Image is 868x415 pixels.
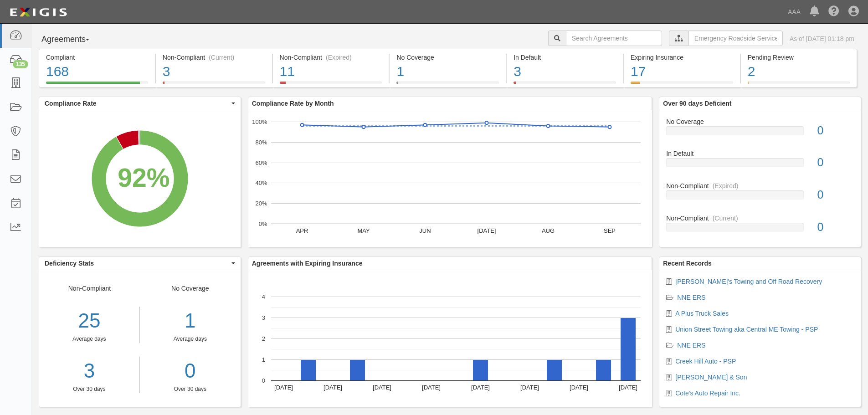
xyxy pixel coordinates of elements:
a: Cote's Auto Repair Inc. [675,389,740,397]
div: 1 [147,307,234,335]
button: Agreements [39,31,107,49]
b: Recent Records [663,260,712,267]
div: (Current) [713,214,738,223]
text: 2 [262,335,265,342]
b: Over 90 days Deficient [663,100,731,107]
div: 0 [811,187,861,203]
a: Compliant168 [39,82,155,89]
text: 60% [255,159,267,166]
div: 0 [811,154,861,171]
div: Non-Compliant (Current) [163,53,265,62]
div: Average days [39,335,139,343]
a: In Default3 [507,82,623,89]
div: (Expired) [713,181,739,190]
text: [DATE] [274,384,293,391]
text: [DATE] [570,384,588,391]
div: Non-Compliant (Expired) [280,53,382,62]
div: In Default [659,149,861,158]
a: No Coverage1 [390,82,506,89]
span: Deficiency Stats [45,259,229,268]
div: 135 [13,60,28,68]
div: A chart. [39,110,241,247]
a: [PERSON_NAME] & Son [675,374,747,381]
text: [DATE] [477,227,496,234]
input: Emergency Roadside Service (ERS) [688,31,783,46]
a: 3 [39,357,139,385]
div: Average days [147,335,234,343]
div: No Coverage [659,117,861,126]
a: Non-Compliant(Current)0 [666,214,854,239]
a: Non-Compliant(Expired)0 [666,181,854,214]
text: 20% [255,200,267,207]
div: 2 [748,62,850,82]
div: (Current) [209,53,234,62]
a: NNE ERS [677,294,705,301]
button: Compliance Rate [39,97,241,110]
div: 92% [118,159,169,197]
a: Non-Compliant(Current)3 [156,82,272,89]
text: JUN [419,227,431,234]
a: Expiring Insurance17 [624,82,740,89]
a: NNE ERS [677,342,705,349]
a: 0 [147,357,234,385]
a: AAA [783,3,805,21]
a: [PERSON_NAME]'s Towing and Off Road Recovery [675,278,822,285]
a: A Plus Truck Sales [675,310,729,317]
text: SEP [604,227,616,234]
div: 168 [46,62,148,82]
svg: A chart. [248,110,652,247]
text: [DATE] [422,384,441,391]
div: 1 [396,62,499,82]
div: 17 [631,62,733,82]
div: No Coverage [140,284,241,393]
text: 100% [252,118,267,125]
div: Pending Review [748,53,850,62]
b: Compliance Rate by Month [252,100,334,107]
text: [DATE] [619,384,637,391]
span: Compliance Rate [45,99,229,108]
div: No Coverage [396,53,499,62]
text: [DATE] [373,384,391,391]
input: Search Agreements [566,31,662,46]
div: As of [DATE] 01:18 pm [790,34,854,43]
text: 1 [262,356,265,363]
div: (Expired) [326,53,352,62]
text: AUG [542,227,555,234]
div: Compliant [46,53,148,62]
div: Over 30 days [39,385,139,393]
text: 80% [255,139,267,146]
text: APR [296,227,308,234]
img: logo-5460c22ac91f19d4615b14bd174203de0afe785f0fc80cf4dbbc73dc1793850b.png [7,4,70,20]
a: No Coverage0 [666,117,854,149]
text: [DATE] [520,384,539,391]
text: 0% [258,220,267,227]
button: Deficiency Stats [39,257,241,270]
text: [DATE] [324,384,342,391]
div: In Default [514,53,616,62]
div: 11 [280,62,382,82]
div: 0 [811,219,861,236]
div: 3 [163,62,265,82]
div: 25 [39,307,139,335]
div: Over 30 days [147,385,234,393]
text: 0 [262,377,265,384]
text: MAY [357,227,370,234]
text: 4 [262,293,265,300]
div: Non-Compliant [39,284,140,393]
a: Union Street Towing aka Central ME Towing - PSP [675,326,818,333]
a: In Default0 [666,149,854,181]
text: [DATE] [471,384,490,391]
div: Non-Compliant [659,181,861,190]
svg: A chart. [248,270,652,407]
text: 3 [262,314,265,321]
b: Agreements with Expiring Insurance [252,260,363,267]
div: 0 [811,123,861,139]
div: Expiring Insurance [631,53,733,62]
a: Creek Hill Auto - PSP [675,358,736,365]
a: Non-Compliant(Expired)11 [273,82,389,89]
i: Help Center - Complianz [828,6,839,17]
